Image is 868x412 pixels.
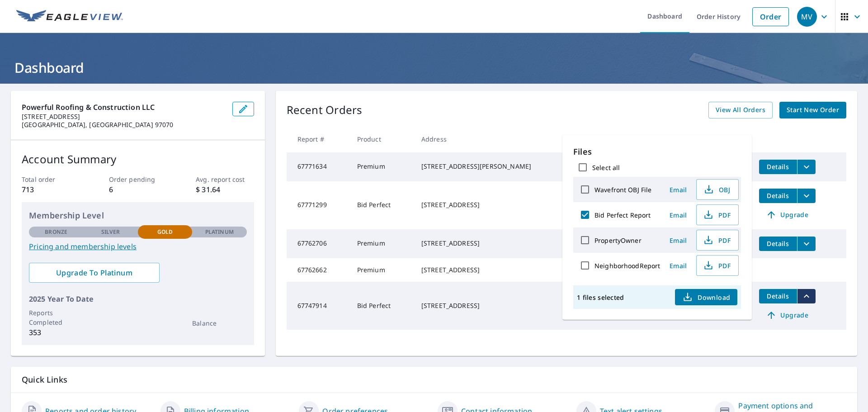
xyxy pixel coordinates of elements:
th: Delivery [626,126,679,152]
button: detailsBtn-67747914 [759,289,797,303]
img: EV Logo [16,10,123,24]
button: PDF [696,255,739,276]
p: $ 31.64 [196,184,254,195]
span: OBJ [702,184,731,195]
p: Avg. report cost [196,175,254,184]
td: Premium [350,229,414,258]
p: Bronze [45,228,67,236]
a: Upgrade [759,208,816,222]
span: Details [764,239,792,248]
p: Files [573,146,741,158]
a: Upgrade [759,308,816,322]
a: Order [752,7,789,26]
a: Upgrade To Platinum [29,263,160,283]
p: 713 [22,184,80,195]
th: Address [414,126,580,152]
p: Order pending [109,175,167,184]
div: [STREET_ADDRESS] [421,200,573,209]
label: PropertyOwner [594,236,642,245]
span: PDF [702,260,731,271]
span: Details [764,292,792,300]
button: filesDropdownBtn-67771634 [797,160,816,174]
div: MV [797,7,817,27]
button: PDF [696,230,739,251]
label: Wavefront OBJ File [594,185,651,194]
button: Download [675,289,737,305]
td: Premium [350,258,414,282]
td: 67771634 [287,152,350,181]
td: 67747914 [287,282,350,330]
button: OBJ [696,179,739,200]
p: 353 [29,327,83,338]
label: Bid Perfect Report [594,211,651,219]
span: View All Orders [716,104,765,116]
span: Download [682,292,730,303]
div: [STREET_ADDRESS] [421,301,573,310]
th: Report # [287,126,350,152]
p: Recent Orders [287,102,363,118]
button: Email [664,233,693,247]
div: [STREET_ADDRESS] [421,239,573,248]
button: filesDropdownBtn-67747914 [797,289,816,303]
span: Upgrade To Platinum [36,268,152,278]
label: NeighborhoodReport [594,261,660,270]
p: Silver [101,228,120,236]
span: PDF [702,235,731,246]
div: [STREET_ADDRESS] [421,265,573,275]
span: Email [667,236,689,245]
span: Email [667,185,689,194]
span: Upgrade [764,209,810,220]
button: Email [664,183,693,197]
td: 67762662 [287,258,350,282]
button: Email [664,208,693,222]
p: Total order [22,175,80,184]
button: filesDropdownBtn-67762706 [797,237,816,251]
a: View All Orders [708,102,773,118]
button: filesDropdownBtn-67771299 [797,189,816,203]
td: 67762706 [287,229,350,258]
a: Start New Order [779,102,846,118]
span: Email [667,211,689,219]
span: Details [764,162,792,171]
a: Pricing and membership levels [29,241,247,252]
button: detailsBtn-67771299 [759,189,797,203]
p: Powerful Roofing & Construction LLC [22,102,225,113]
button: detailsBtn-67771634 [759,160,797,174]
p: [STREET_ADDRESS] [22,113,225,121]
p: 2025 Year To Date [29,294,247,304]
span: PDF [702,209,731,220]
p: [GEOGRAPHIC_DATA], [GEOGRAPHIC_DATA] 97070 [22,121,225,129]
td: Premium [350,152,414,181]
td: Bid Perfect [350,181,414,229]
span: Email [667,261,689,270]
div: [STREET_ADDRESS][PERSON_NAME] [421,162,573,171]
p: Gold [157,228,173,236]
p: Quick Links [22,374,846,385]
p: 1 files selected [577,293,624,302]
span: Start New Order [787,104,839,116]
p: Platinum [205,228,234,236]
button: Email [664,259,693,273]
button: detailsBtn-67762706 [759,237,797,251]
th: Product [350,126,414,152]
span: Details [764,191,792,200]
h1: Dashboard [11,58,857,77]
th: Date [580,126,626,152]
td: Bid Perfect [350,282,414,330]
th: Status [679,126,752,152]
td: 67771299 [287,181,350,229]
label: Select all [592,163,620,172]
p: 6 [109,184,167,195]
button: PDF [696,204,739,225]
p: Reports Completed [29,308,83,327]
p: Account Summary [22,151,254,167]
p: Membership Level [29,209,247,222]
p: Balance [192,318,246,328]
span: Upgrade [764,310,810,321]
